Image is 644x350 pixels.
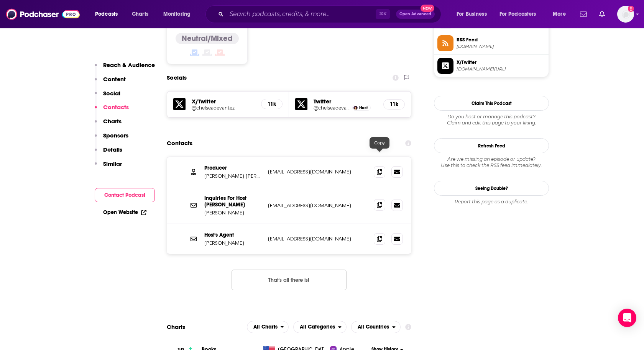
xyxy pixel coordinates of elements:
[293,321,347,333] h2: Categories
[396,10,435,19] button: Open AdvancedNew
[434,156,549,168] div: Are we missing an episode or update? Use this to check the RSS feed immediately.
[617,6,634,23] img: User Profile
[351,321,401,333] h2: Countries
[628,6,634,12] svg: Add a profile image
[247,321,289,333] button: open menu
[163,9,191,20] span: Monitoring
[457,66,545,72] span: twitter.com/chelseadevantez
[434,199,549,205] div: Report this page as a duplicate.
[95,103,129,118] button: Contacts
[95,75,126,90] button: Content
[434,138,549,153] button: Refresh Feed
[434,114,549,126] div: Claim and edit this page to your liking.
[434,114,549,120] span: Do you host or manage this podcast?
[103,160,122,167] p: Similar
[268,202,368,209] p: [EMAIL_ADDRESS][DOMAIN_NAME]
[617,6,634,23] button: Show profile menu
[268,236,368,242] p: [EMAIL_ADDRESS][DOMAIN_NAME]
[227,8,376,20] input: Search podcasts, credits, & more...
[617,6,634,23] span: Logged in as heidi.egloff
[390,101,398,108] h5: 11k
[167,70,187,85] h2: Socials
[95,118,122,132] button: Charts
[434,181,549,196] a: Seeing Double?
[192,105,255,111] a: @chelseadevantez
[553,9,566,20] span: More
[103,90,120,97] p: Social
[358,324,389,330] span: All Countries
[434,96,549,111] button: Claim This Podcast
[204,209,262,216] p: [PERSON_NAME]
[618,309,636,327] div: Open Intercom Messenger
[95,188,155,202] button: Contact Podcast
[451,8,496,20] button: open menu
[204,240,262,246] p: [PERSON_NAME]
[437,35,545,51] a: RSS Feed[DOMAIN_NAME]
[359,105,368,110] span: Host
[95,90,120,104] button: Social
[95,132,128,146] button: Sponsors
[547,8,575,20] button: open menu
[421,5,434,12] span: New
[95,9,118,20] span: Podcasts
[103,61,155,69] p: Reach & Audience
[204,165,262,171] p: Producer
[103,118,122,125] p: Charts
[103,146,122,153] p: Details
[103,209,146,216] a: Open Website
[253,324,278,330] span: All Charts
[577,8,590,21] a: Show notifications dropdown
[247,321,289,333] h2: Platforms
[204,232,262,238] p: Host's Agent
[213,5,449,23] div: Search podcasts, credits, & more...
[95,160,122,174] button: Similar
[103,103,129,111] p: Contacts
[399,12,431,16] span: Open Advanced
[457,44,545,49] span: feeds.megaphone.fm
[495,8,547,20] button: open menu
[293,321,347,333] button: open menu
[204,195,262,208] p: Inquiries For Host [PERSON_NAME]
[132,9,148,20] span: Charts
[353,106,358,110] img: Chelsea Devantez
[6,7,80,21] img: Podchaser - Follow, Share and Rate Podcasts
[376,9,390,19] span: ⌘ K
[167,136,192,150] h2: Contacts
[182,34,233,43] h4: Neutral/Mixed
[370,137,389,149] div: Copy
[167,323,185,330] h2: Charts
[314,98,377,105] h5: Twitter
[300,324,335,330] span: All Categories
[314,105,350,111] a: @chelseadevantez
[457,9,487,20] span: For Business
[95,61,155,75] button: Reach & Audience
[95,146,122,160] button: Details
[268,168,368,175] p: [EMAIL_ADDRESS][DOMAIN_NAME]
[103,75,126,83] p: Content
[232,270,347,290] button: Nothing here.
[457,36,545,43] span: RSS Feed
[90,8,128,20] button: open menu
[158,8,200,20] button: open menu
[268,101,276,107] h5: 11k
[499,9,536,20] span: For Podcasters
[127,8,153,20] a: Charts
[192,98,255,105] h5: X/Twitter
[457,59,545,66] span: X/Twitter
[204,173,262,179] p: [PERSON_NAME] [PERSON_NAME]
[351,321,401,333] button: open menu
[596,8,608,21] a: Show notifications dropdown
[103,132,128,139] p: Sponsors
[437,58,545,74] a: X/Twitter[DOMAIN_NAME][URL]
